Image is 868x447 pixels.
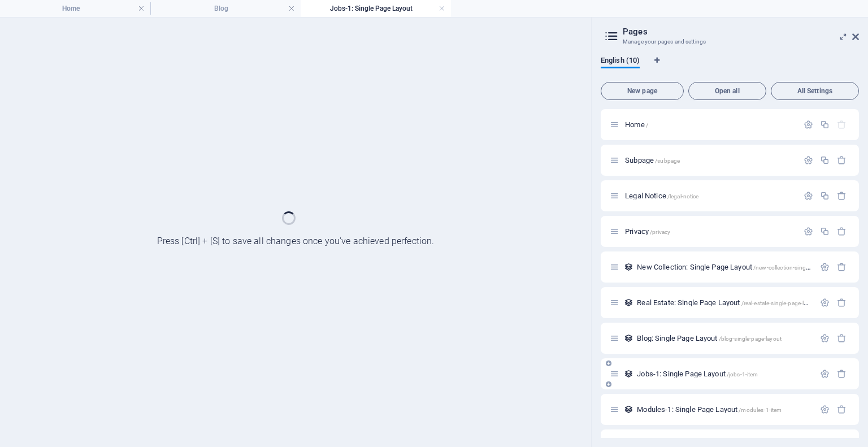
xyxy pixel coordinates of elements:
[804,120,813,129] div: Settings
[837,298,847,307] div: Remove
[624,298,633,307] div: This layout is used as a template for all items (e.g. a blog post) of this collection. The conten...
[601,54,640,70] span: English (10)
[820,298,830,307] div: Settings
[820,333,830,343] div: Settings
[637,263,841,271] span: New Collection: Single Page Layout
[804,155,813,165] div: Settings
[623,37,836,47] h3: Manage your pages and settings
[820,262,830,272] div: Settings
[624,369,633,379] div: This layout is used as a template for all items (e.g. a blog post) of this collection. The conten...
[624,262,633,272] div: This layout is used as a template for all items (e.g. a blog post) of this collection. The conten...
[837,369,847,379] div: Remove
[820,369,830,379] div: Settings
[606,88,679,94] span: New page
[637,370,758,378] span: Jobs-1: Single Page Layout
[637,405,782,414] span: Modules-1: Single Page Layout
[837,120,847,129] div: The startpage cannot be deleted
[820,405,830,414] div: Settings
[646,122,648,128] span: /
[633,335,814,342] div: Blog: Single Page Layout/blog-single-page-layout
[622,121,798,128] div: Home/
[771,82,859,100] button: All Settings
[622,228,798,235] div: Privacy/privacy
[625,192,698,200] span: Legal Notice
[625,227,670,236] span: Click to open page
[624,405,633,414] div: This layout is used as a template for all items (e.g. a blog post) of this collection. The conten...
[650,229,670,235] span: /privacy
[837,227,847,236] div: Remove
[837,155,847,165] div: Remove
[637,334,782,342] span: Blog: Single Page Layout
[301,2,451,15] h4: Jobs-1: Single Page Layout
[820,191,830,201] div: Duplicate
[719,336,782,342] span: /blog-single-page-layout
[623,27,859,37] h2: Pages
[150,2,301,15] h4: Blog
[741,300,818,306] span: /real-estate-single-page-layout
[625,156,680,164] span: Click to open page
[601,82,684,100] button: New page
[753,264,842,271] span: /new-collection-single-page-layout
[624,333,633,343] div: This layout is used as a template for all items (e.g. a blog post) of this collection. The conten...
[622,192,798,199] div: Legal Notice/legal-notice
[633,370,814,377] div: Jobs-1: Single Page Layout/jobs-1-item
[655,158,680,164] span: /subpage
[776,88,854,94] span: All Settings
[622,157,798,164] div: Subpage/subpage
[633,263,814,271] div: New Collection: Single Page Layout/new-collection-single-page-layout
[837,333,847,343] div: Remove
[820,120,830,129] div: Duplicate
[637,298,818,307] span: Real Estate: Single Page Layout
[820,227,830,236] div: Duplicate
[837,191,847,201] div: Remove
[804,191,813,201] div: Settings
[804,227,813,236] div: Settings
[625,120,648,129] span: Click to open page
[693,88,761,94] span: Open all
[688,82,766,100] button: Open all
[727,371,758,377] span: /jobs-1-item
[820,155,830,165] div: Duplicate
[739,407,782,413] span: /modules-1-item
[633,299,814,306] div: Real Estate: Single Page Layout/real-estate-single-page-layout
[837,405,847,414] div: Remove
[837,262,847,272] div: Remove
[633,406,814,413] div: Modules-1: Single Page Layout/modules-1-item
[601,56,859,77] div: Language Tabs
[667,193,699,199] span: /legal-notice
